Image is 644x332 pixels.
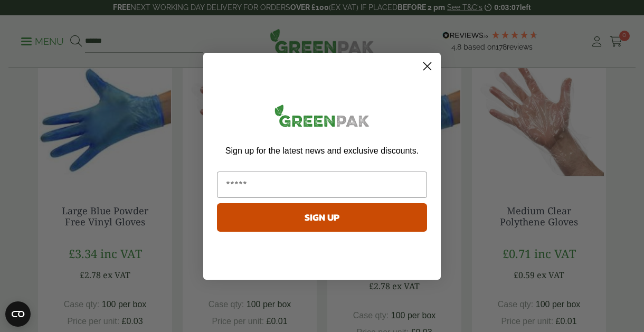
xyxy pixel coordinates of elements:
button: SIGN UP [217,203,427,232]
input: Email [217,172,427,198]
img: greenpak_logo [217,100,427,136]
button: Open CMP widget [5,301,31,327]
span: Sign up for the latest news and exclusive discounts. [225,146,419,155]
button: Close dialog [418,57,437,75]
